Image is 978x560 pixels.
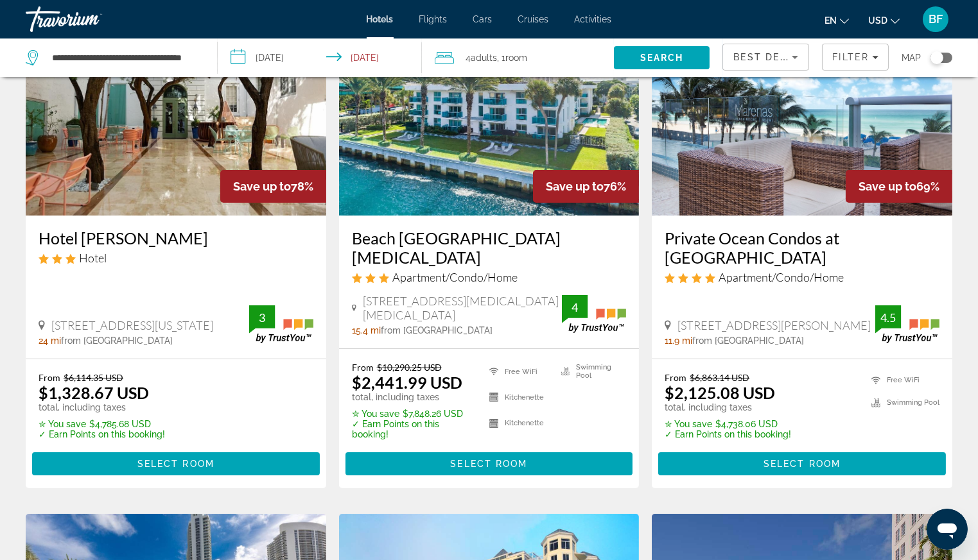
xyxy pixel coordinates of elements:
[32,455,320,469] a: Select Room
[39,419,86,429] span: ✮ You save
[859,180,916,193] span: Save up to
[26,10,326,216] img: Hotel Harrison
[218,38,423,77] button: Select check in and out date
[822,44,889,71] button: Filters
[733,52,800,62] span: Best Deals
[345,455,633,469] a: Select Room
[339,10,640,216] img: Beach Haus Bal Harbour
[719,270,844,284] span: Apartment/Condo/Home
[392,270,518,284] span: Apartment/Condo/Home
[471,53,497,63] span: Adults
[677,318,871,332] span: [STREET_ADDRESS][PERSON_NAME]
[665,335,692,346] span: 11.9 mi
[497,49,527,67] span: , 1
[665,228,939,267] a: Private Ocean Condos at [GEOGRAPHIC_DATA]
[832,52,869,62] span: Filter
[665,429,791,439] p: ✓ Earn Points on this booking!
[865,395,939,411] li: Swimming Pool
[32,452,320,475] button: Select Room
[665,270,939,284] div: 4 star Apartment
[249,310,275,325] div: 3
[575,14,612,24] span: Activities
[665,372,686,383] span: From
[352,325,381,335] span: 15.4 mi
[450,459,527,469] span: Select Room
[658,452,946,475] button: Select Room
[733,49,798,65] mat-select: Sort by
[79,251,107,265] span: Hotel
[846,170,952,203] div: 69%
[233,180,291,193] span: Save up to
[473,14,493,24] a: Cars
[868,15,887,26] span: USD
[875,305,939,343] img: TrustYou guest rating badge
[249,305,313,343] img: TrustYou guest rating badge
[929,13,943,26] span: BF
[51,48,198,67] input: Search hotel destination
[352,419,474,439] p: ✓ Earn Points on this booking!
[220,170,326,203] div: 78%
[39,335,61,346] span: 24 mi
[927,509,968,550] iframe: Button to launch messaging window
[764,459,841,469] span: Select Room
[39,383,149,402] ins: $1,328.67 USD
[381,325,493,335] span: from [GEOGRAPHIC_DATA]
[902,49,921,67] span: Map
[352,373,462,392] ins: $2,441.99 USD
[26,3,154,36] a: Travorium
[419,14,448,24] a: Flights
[665,419,712,429] span: ✮ You save
[39,402,165,412] p: total, including taxes
[363,294,563,322] span: [STREET_ADDRESS][MEDICAL_DATA][MEDICAL_DATA]
[39,251,313,265] div: 3 star Hotel
[562,300,588,315] div: 4
[483,414,555,433] li: Kitchenette
[422,38,614,77] button: Travelers: 4 adults, 0 children
[61,335,173,346] span: from [GEOGRAPHIC_DATA]
[505,53,527,63] span: Room
[665,419,791,429] p: $4,738.06 USD
[875,310,901,325] div: 4.5
[352,409,399,419] span: ✮ You save
[825,15,837,26] span: en
[377,362,442,373] del: $10,290.25 USD
[868,11,900,30] button: Change currency
[483,362,555,381] li: Free WiFi
[921,52,952,64] button: Toggle map
[352,392,474,402] p: total, including taxes
[466,49,497,67] span: 4
[555,362,627,381] li: Swimming Pool
[39,228,313,248] a: Hotel [PERSON_NAME]
[51,318,213,332] span: [STREET_ADDRESS][US_STATE]
[39,429,165,439] p: ✓ Earn Points on this booking!
[614,46,710,69] button: Search
[352,270,627,284] div: 3 star Apartment
[367,14,394,24] a: Hotels
[665,402,791,412] p: total, including taxes
[533,170,639,203] div: 76%
[352,228,627,267] a: Beach [GEOGRAPHIC_DATA][MEDICAL_DATA]
[352,362,374,373] span: From
[692,335,804,346] span: from [GEOGRAPHIC_DATA]
[825,11,849,30] button: Change language
[658,455,946,469] a: Select Room
[39,372,60,383] span: From
[652,10,952,216] img: Private Ocean Condos at Marenas Beach
[483,387,555,407] li: Kitchenette
[546,180,604,193] span: Save up to
[640,53,684,63] span: Search
[518,14,549,24] a: Cruises
[665,383,775,402] ins: $2,125.08 USD
[137,459,214,469] span: Select Room
[64,372,123,383] del: $6,114.35 USD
